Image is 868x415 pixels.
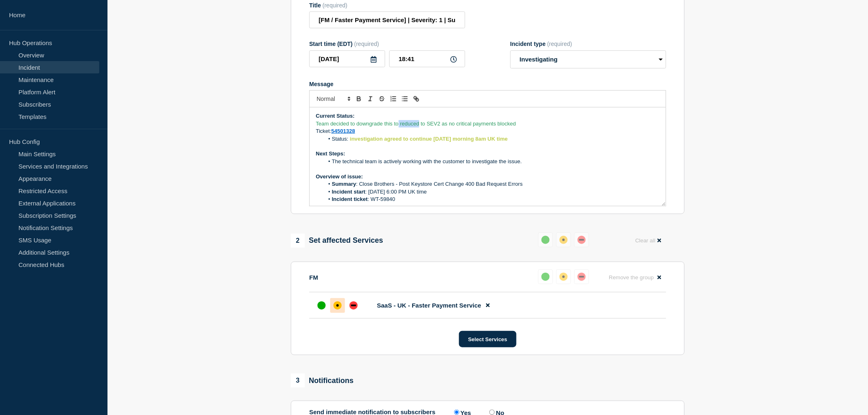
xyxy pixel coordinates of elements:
[309,274,318,281] p: FM
[309,11,465,28] input: Title
[309,2,465,9] div: Title
[316,113,355,119] strong: Current Status:
[316,121,516,127] span: Team decided to downgrade this to reduced to SEV2 as no critical payments blocked
[510,41,666,47] div: Incident type
[333,301,342,310] div: affected
[547,41,572,47] span: (required)
[399,94,411,104] button: Toggle bulleted list
[365,94,376,104] button: Toggle italic text
[489,410,495,415] input: No
[388,94,399,104] button: Toggle ordered list
[316,173,363,180] strong: Overview of issue:
[332,181,356,187] strong: Summary
[322,2,347,9] span: (required)
[574,233,589,247] button: down
[556,233,571,247] button: affected
[350,136,508,142] strong: investigation agreed to continue [DATE] morning 8am UK time
[309,81,666,87] div: Message
[541,236,550,244] div: up
[324,158,660,165] li: The technical team is actively working with the customer to investigate the issue.
[324,196,660,203] li: : WT-59840
[609,274,654,280] span: Remove the group
[324,180,660,188] li: : Close Brothers - Post Keystore Cert Change 400 Bad Request Errors
[331,128,355,134] a: 54501328
[541,273,550,281] div: up
[510,50,666,68] select: Incident type
[560,236,568,244] div: affected
[376,94,388,104] button: Toggle strikethrough text
[349,301,358,310] div: down
[353,94,365,104] button: Toggle bold text
[538,269,553,284] button: up
[291,374,305,388] span: 3
[560,273,568,281] div: affected
[630,233,666,249] button: Clear all
[318,301,326,310] div: up
[291,374,354,388] div: Notifications
[324,135,660,143] li: Status:
[604,269,666,285] button: Remove the group
[377,302,481,309] span: SaaS - UK - Faster Payment Service
[310,107,666,206] div: Message
[313,94,353,104] span: Font size
[454,410,459,415] input: Yes
[389,50,465,67] input: HH:MM
[316,150,345,157] strong: Next Steps:
[332,189,365,195] strong: Incident start
[324,188,660,196] li: : [DATE] 6:00 PM UK time
[578,236,586,244] div: down
[574,269,589,284] button: down
[291,234,383,248] div: Set affected Services
[316,128,660,135] p: Ticket:
[578,273,586,281] div: down
[309,41,465,47] div: Start time (EDT)
[332,196,368,202] strong: Incident ticket
[291,234,305,248] span: 2
[411,94,422,104] button: Toggle link
[538,233,553,247] button: up
[309,50,385,67] input: YYYY-MM-DD
[354,41,379,47] span: (required)
[459,331,516,347] button: Select Services
[556,269,571,284] button: affected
